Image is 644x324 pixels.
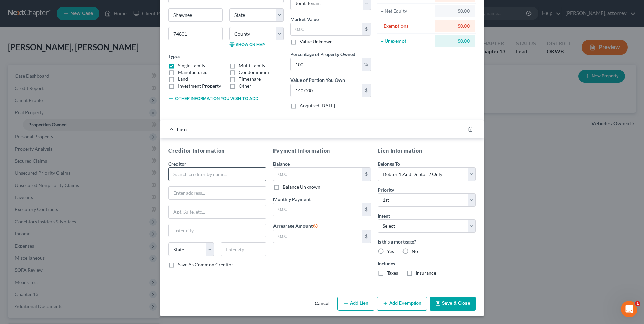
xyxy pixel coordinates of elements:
[239,83,251,89] label: Other
[378,260,476,267] label: Includes
[387,248,394,255] label: Yes
[362,203,371,216] div: $
[273,168,363,181] input: 0.00
[378,238,476,245] label: Is this a mortgage?
[169,205,266,218] input: Apt, Suite, etc...
[169,224,266,237] input: Enter city...
[273,147,371,155] h5: Payment Information
[169,9,222,22] input: Enter city...
[440,23,470,29] div: $0.00
[229,42,265,47] a: Show on Map
[378,147,476,155] h5: Lien Information
[337,297,374,311] button: Add Lien
[635,301,640,306] span: 1
[412,248,418,255] label: No
[273,160,290,167] label: Balance
[169,187,266,199] input: Enter address...
[291,84,362,97] input: 0.00
[378,212,390,219] label: Intent
[273,222,318,230] label: Arrearage Amount
[168,96,258,101] button: Other information you wish to add
[362,23,371,36] div: $
[381,8,432,14] div: = Net Equity
[168,27,223,40] input: Enter zip...
[440,38,470,44] div: $0.00
[290,15,319,23] label: Market Value
[430,297,476,311] button: Save & Close
[239,69,269,76] label: Condominium
[221,242,266,256] input: Enter zip...
[362,84,371,97] div: $
[309,297,335,311] button: Cancel
[239,62,265,69] label: Multi Family
[273,203,363,216] input: 0.00
[362,230,371,243] div: $
[168,53,180,60] label: Types
[621,301,637,317] iframe: Intercom live chat
[178,69,208,76] label: Manufactured
[381,23,432,29] div: - Exemptions
[416,270,436,277] label: Insurance
[176,126,187,132] span: Lien
[168,147,266,155] h5: Creditor Information
[291,58,362,71] input: 0.00
[178,83,221,89] label: Investment Property
[239,76,261,83] label: Timeshare
[273,230,363,243] input: 0.00
[378,161,400,167] span: Belongs To
[362,58,371,71] div: %
[168,167,266,181] input: Search creditor by name...
[300,102,335,109] label: Acquired [DATE]
[283,184,320,190] label: Balance Unknown
[362,168,371,181] div: $
[290,76,345,84] label: Value of Portion You Own
[440,8,470,14] div: $0.00
[377,297,427,311] button: Add Exemption
[290,51,355,58] label: Percentage of Property Owned
[178,62,205,69] label: Single Family
[178,261,233,268] label: Save As Common Creditor
[300,38,333,45] label: Value Unknown
[178,76,188,83] label: Land
[387,270,398,277] label: Taxes
[381,38,432,44] div: = Unexempt
[291,23,362,36] input: 0.00
[168,161,186,167] span: Creditor
[273,196,311,203] label: Monthly Payment
[378,187,394,193] span: Priority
